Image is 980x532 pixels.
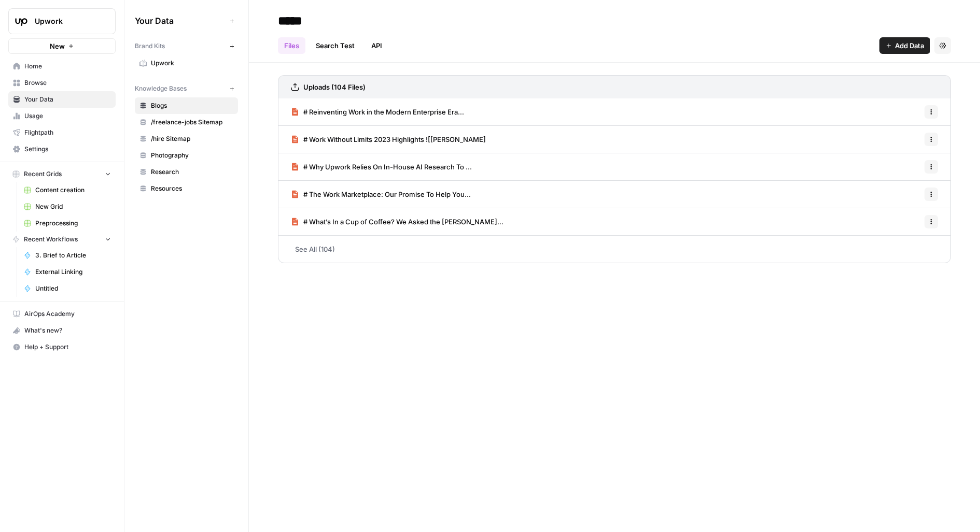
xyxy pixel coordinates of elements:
a: Search Test [310,37,361,54]
button: Workspace: Upwork [8,8,116,34]
span: Photography [151,151,233,160]
span: External Linking [35,267,111,277]
a: Browse [8,75,116,91]
a: # Work Without Limits 2023 Highlights ![[PERSON_NAME] [291,126,486,153]
a: Content creation [19,182,116,198]
span: Browse [24,78,111,88]
a: /freelance-jobs Sitemap [135,114,238,131]
a: # The Work Marketplace: Our Promise To Help You... [291,181,471,208]
a: Home [8,58,116,75]
span: Your Data [135,15,226,27]
a: 3. Brief to Article [19,247,116,264]
span: AirOps Academy [24,309,111,319]
a: External Linking [19,264,116,280]
a: See All (104) [278,236,951,263]
span: /hire Sitemap [151,134,233,143]
button: Help + Support [8,339,116,355]
button: Add Data [879,37,930,54]
a: Preprocessing [19,215,116,232]
h3: Uploads (104 Files) [303,82,366,92]
span: Upwork [35,16,97,26]
a: # What’s In a Cup of Coffee? We Asked the [PERSON_NAME]... [291,208,503,235]
a: Research [135,164,238,180]
span: Research [151,167,233,177]
span: Content creation [35,185,111,195]
span: /freelance-jobs Sitemap [151,118,233,127]
button: New [8,38,116,54]
span: Home [24,62,111,71]
span: Knowledge Bases [135,84,187,93]
span: Brand Kits [135,41,165,51]
span: Preprocessing [35,219,111,228]
div: What's new? [9,323,115,338]
button: What's new? [8,322,116,339]
a: /hire Sitemap [135,131,238,147]
span: New [50,41,65,51]
span: Recent Grids [24,169,62,179]
span: Blogs [151,101,233,110]
a: Photography [135,147,238,164]
span: Settings [24,145,111,154]
span: # The Work Marketplace: Our Promise To Help You... [303,189,471,199]
span: Flightpath [24,128,111,137]
img: Upwork Logo [12,12,31,31]
span: # What’s In a Cup of Coffee? We Asked the [PERSON_NAME]... [303,217,503,227]
span: 3. Brief to Article [35,251,111,260]
a: Your Data [8,91,116,108]
span: Your Data [24,95,111,104]
a: Flightpath [8,124,116,141]
a: Files [278,37,305,54]
a: Blogs [135,97,238,114]
span: Help + Support [24,342,111,352]
a: API [365,37,388,54]
a: Settings [8,141,116,157]
a: Untitled [19,280,116,297]
a: Usage [8,108,116,124]
button: Recent Grids [8,166,116,182]
a: Uploads (104 Files) [291,76,366,98]
span: Resources [151,184,233,193]
span: Untitled [35,284,111,293]
span: New Grid [35,202,111,211]
a: Resources [135,180,238,197]
span: # Why Upwork Relies On In-House AI Research To ... [303,162,472,172]
a: New Grid [19,198,116,215]
span: Add Data [895,40,924,51]
span: Upwork [151,59,233,68]
span: Usage [24,111,111,121]
button: Recent Workflows [8,232,116,247]
a: AirOps Academy [8,306,116,322]
a: # Reinventing Work in the Modern Enterprise Era... [291,98,464,125]
span: # Work Without Limits 2023 Highlights ![[PERSON_NAME] [303,134,486,145]
a: Upwork [135,55,238,71]
span: # Reinventing Work in the Modern Enterprise Era... [303,107,464,117]
span: Recent Workflows [24,235,78,244]
a: # Why Upwork Relies On In-House AI Research To ... [291,153,472,180]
